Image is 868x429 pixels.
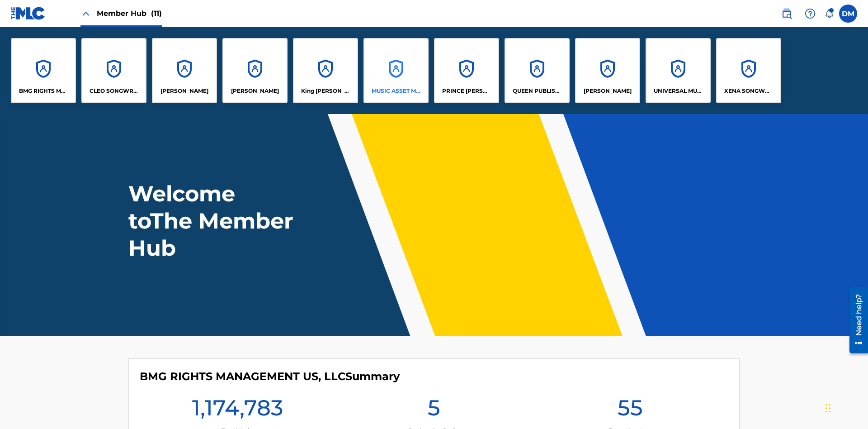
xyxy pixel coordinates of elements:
div: Drag [826,395,831,422]
p: King McTesterson [301,87,350,95]
h1: 5 [428,394,440,427]
a: AccountsCLEO SONGWRITER [81,38,146,103]
div: Notifications [825,9,834,18]
span: Member Hub [97,8,162,19]
p: QUEEN PUBLISHA [513,87,562,95]
span: (11) [151,9,162,18]
a: AccountsUNIVERSAL MUSIC PUB GROUP [646,38,711,103]
a: AccountsQUEEN PUBLISHA [505,38,570,103]
div: Help [801,5,819,23]
a: Public Search [778,5,796,23]
p: ELVIS COSTELLO [160,87,208,95]
img: help [805,8,816,19]
img: search [781,8,792,19]
p: MUSIC ASSET MANAGEMENT (MAM) [372,87,421,95]
a: Accounts[PERSON_NAME] [222,38,288,103]
img: Close [80,8,91,19]
p: UNIVERSAL MUSIC PUB GROUP [654,87,703,95]
p: RONALD MCTESTERSON [584,87,632,95]
p: EYAMA MCSINGER [231,87,279,95]
h1: Welcome to The Member Hub [128,180,297,262]
h1: 1,174,783 [192,394,283,427]
a: AccountsXENA SONGWRITER [716,38,781,103]
h4: BMG RIGHTS MANAGEMENT US, LLC [140,370,400,383]
img: MLC Logo [11,7,46,20]
p: XENA SONGWRITER [724,87,774,95]
a: Accounts[PERSON_NAME] [152,38,217,103]
iframe: Chat Widget [823,386,868,429]
h1: 55 [618,394,643,427]
p: BMG RIGHTS MANAGEMENT US, LLC [19,87,68,95]
p: CLEO SONGWRITER [90,87,139,95]
a: Accounts[PERSON_NAME] [575,38,640,103]
a: AccountsPRINCE [PERSON_NAME] [434,38,499,103]
p: PRINCE MCTESTERSON [442,87,491,95]
div: User Menu [839,5,857,23]
iframe: Resource Center [843,284,868,358]
a: AccountsKing [PERSON_NAME] [293,38,358,103]
a: AccountsBMG RIGHTS MANAGEMENT US, LLC [11,38,76,103]
a: AccountsMUSIC ASSET MANAGEMENT (MAM) [363,38,429,103]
